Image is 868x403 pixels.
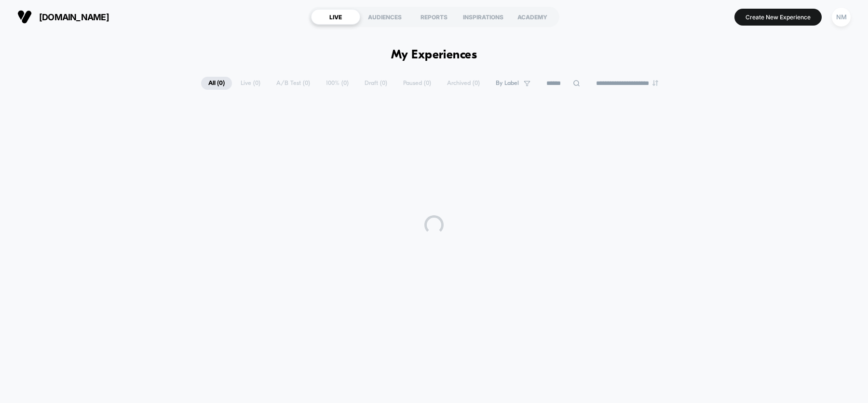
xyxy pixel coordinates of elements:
img: end [652,80,658,86]
button: Create New Experience [734,9,822,26]
div: ACADEMY [508,9,557,25]
div: REPORTS [409,9,459,25]
div: LIVE [311,9,360,25]
span: By Label [496,80,519,87]
div: NM [832,8,851,27]
div: INSPIRATIONS [459,9,508,25]
span: [DOMAIN_NAME] [39,12,109,22]
button: [DOMAIN_NAME] [14,9,112,25]
img: Visually logo [17,10,32,24]
div: AUDIENCES [360,9,409,25]
span: All ( 0 ) [201,77,232,90]
h1: My Experiences [391,48,477,62]
button: NM [829,7,854,27]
